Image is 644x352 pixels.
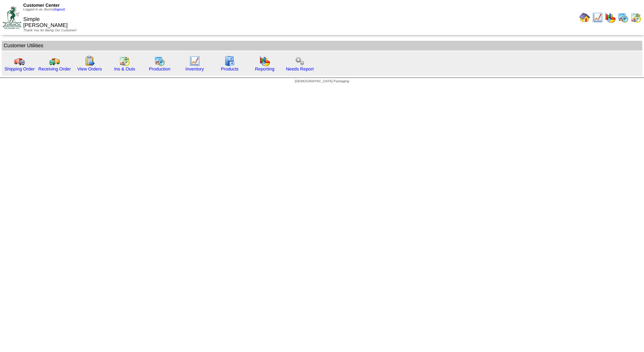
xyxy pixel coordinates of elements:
[2,41,642,51] td: Customer Utilities
[54,8,65,11] a: (logout)
[114,66,135,71] a: Ins & Outs
[286,66,314,71] a: Needs Report
[23,3,60,8] span: Customer Center
[618,12,629,23] img: calendarprod.gif
[14,56,25,66] img: truck.gif
[189,56,200,66] img: line_graph.gif
[23,29,77,32] span: Thank You for Being Our Customer!
[84,56,95,66] img: workorder.gif
[221,66,239,71] a: Products
[294,56,305,66] img: workflow.png
[119,56,130,66] img: calendarinout.gif
[592,12,603,23] img: line_graph.gif
[38,66,71,71] a: Receiving Order
[77,66,102,71] a: View Orders
[259,56,270,66] img: graph.gif
[149,66,170,71] a: Production
[631,12,641,23] img: calendarinout.gif
[4,66,35,71] a: Shipping Order
[23,8,65,11] span: Logged in as Jburns
[605,12,616,23] img: graph.gif
[23,17,68,28] span: Simple [PERSON_NAME]
[224,56,235,66] img: cabinet.gif
[154,56,165,66] img: calendarprod.gif
[295,80,349,83] span: [DEMOGRAPHIC_DATA] Packaging
[579,12,590,23] img: home.gif
[3,6,21,29] img: ZoRoCo_Logo(Green%26Foil)%20jpg.webp
[255,66,275,71] a: Reporting
[186,66,204,71] a: Inventory
[49,56,60,66] img: truck2.gif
